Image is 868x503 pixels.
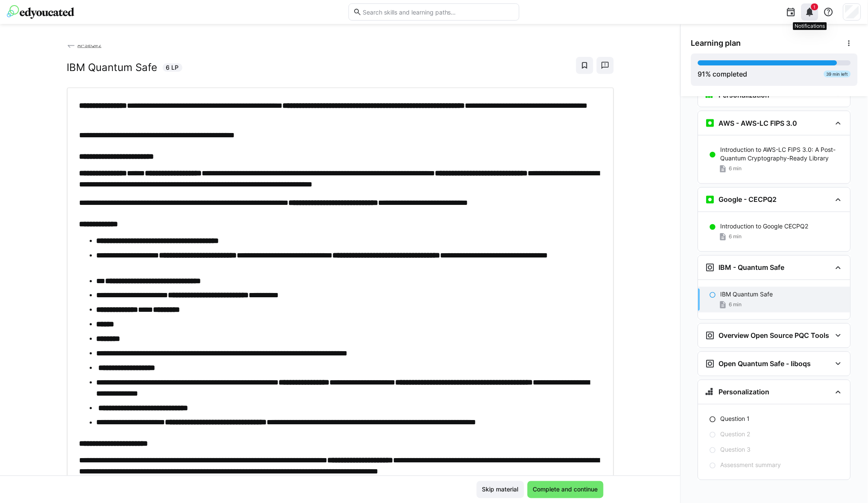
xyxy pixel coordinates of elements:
p: Assessment summary [721,461,781,470]
h2: IBM Quantum Safe [67,61,158,74]
span: Learning plan [691,38,741,48]
p: Introduction to Google CECPQ2 [721,222,809,231]
span: 6 min [729,234,742,240]
span: 6 min [729,302,742,308]
h3: Personalization [719,388,770,396]
p: Question 3 [721,446,751,454]
h3: Open Quantum Safe - liboqs [719,360,811,368]
span: 1 [814,4,816,9]
h3: AWS - AWS-LC FIPS 3.0 [719,119,798,127]
div: Notifications [793,22,827,30]
button: Skip material [477,481,524,498]
span: 6 LP [166,63,179,72]
h3: Overview Open Source PQC Tools [719,331,830,340]
span: 91 [698,70,706,78]
span: Complete and continue [532,485,599,494]
div: % completed [698,69,748,79]
span: Skip material [481,485,520,494]
h3: IBM - Quantum Safe [719,263,785,272]
button: Complete and continue [528,481,604,498]
p: Question 1 [721,415,750,423]
div: 39 min left [824,71,851,77]
p: IBM Quantum Safe [721,290,773,299]
p: Question 2 [721,430,751,439]
span: 6 min [729,166,742,172]
a: AI-SEQ#2 [67,42,102,48]
input: Search skills and learning paths… [362,8,515,16]
p: Introduction to AWS-LC FIPS 3.0: A Post-Quantum Cryptography-Ready Library [721,146,844,163]
span: AI-SEQ#2 [77,42,101,48]
h3: Google - CECPQ2 [719,195,777,204]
